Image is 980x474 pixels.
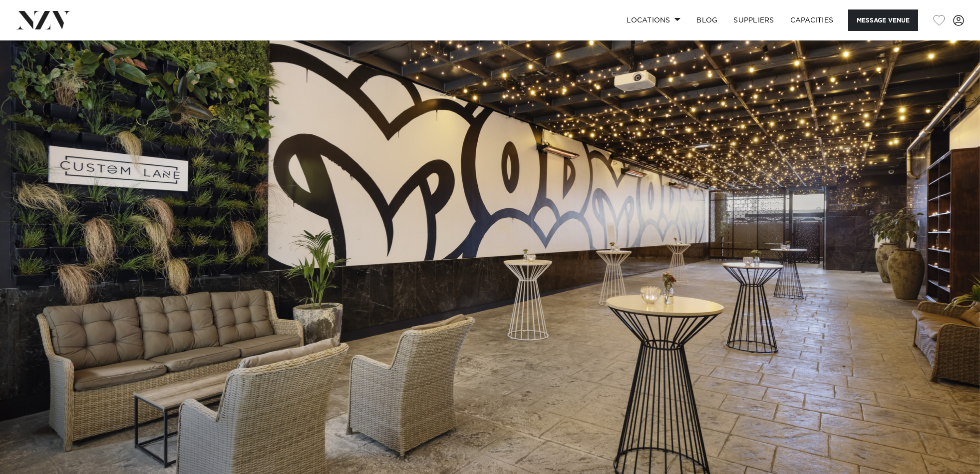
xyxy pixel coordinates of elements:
[619,9,688,31] a: Locations
[848,9,918,31] button: Message Venue
[688,9,725,31] a: BLOG
[725,9,782,31] a: SUPPLIERS
[782,9,842,31] a: Capacities
[16,11,70,29] img: nzv-logo.png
